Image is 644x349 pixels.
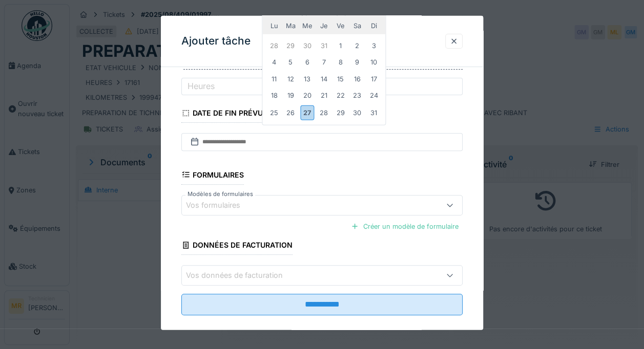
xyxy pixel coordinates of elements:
[183,58,463,69] label: Durée prévue
[350,88,364,102] div: Choose samedi 23 août 2025
[350,38,364,52] div: Choose samedi 2 août 2025
[367,55,381,69] div: Choose dimanche 10 août 2025
[367,18,381,32] div: dimanche
[301,18,315,32] div: mercredi
[350,72,364,85] div: Choose samedi 16 août 2025
[284,55,298,69] div: Choose mardi 5 août 2025
[267,55,281,69] div: Choose lundi 4 août 2025
[267,88,281,102] div: Choose lundi 18 août 2025
[186,200,255,211] div: Vos formulaires
[317,18,331,32] div: jeudi
[350,55,364,69] div: Choose samedi 9 août 2025
[301,88,315,102] div: Choose mercredi 20 août 2025
[367,105,381,119] div: Choose dimanche 31 août 2025
[284,105,298,119] div: Choose mardi 26 août 2025
[267,105,281,119] div: Choose lundi 25 août 2025
[284,38,298,52] div: Choose mardi 29 juillet 2025
[301,9,315,16] span: août
[317,105,331,119] div: Choose jeudi 28 août 2025
[367,88,381,102] div: Choose dimanche 24 août 2025
[301,55,315,69] div: Choose mercredi 6 août 2025
[301,38,315,52] div: Choose mercredi 30 juillet 2025
[181,167,244,184] div: Formulaires
[186,270,297,281] div: Vos données de facturation
[181,105,317,123] div: Date de fin prévue de la tâche
[267,18,281,32] div: lundi
[334,38,347,52] div: Choose vendredi 1 août 2025
[267,72,281,85] div: Choose lundi 11 août 2025
[185,190,255,199] label: Modèles de formulaires
[334,55,347,69] div: Choose vendredi 8 août 2025
[317,72,331,85] div: Choose jeudi 14 août 2025
[266,37,382,121] div: Month août, 2025
[367,72,381,85] div: Choose dimanche 17 août 2025
[350,105,364,119] div: Choose samedi 30 août 2025
[334,72,347,85] div: Choose vendredi 15 août 2025
[284,18,298,32] div: mardi
[331,9,347,16] span: 2025
[350,18,364,32] div: samedi
[317,88,331,102] div: Choose jeudi 21 août 2025
[334,88,347,102] div: Choose vendredi 22 août 2025
[181,237,293,255] div: Données de facturation
[284,88,298,102] div: Choose mardi 19 août 2025
[347,220,463,233] div: Créer un modèle de formulaire
[301,72,315,85] div: Choose mercredi 13 août 2025
[367,38,381,52] div: Choose dimanche 3 août 2025
[334,105,347,119] div: Choose vendredi 29 août 2025
[181,35,251,48] h3: Ajouter tâche
[317,38,331,52] div: Choose jeudi 31 juillet 2025
[317,55,331,69] div: Choose jeudi 7 août 2025
[334,18,347,32] div: vendredi
[267,38,281,52] div: Choose lundi 28 juillet 2025
[185,80,217,92] label: Heures
[284,72,298,85] div: Choose mardi 12 août 2025
[301,105,315,120] div: Choose mercredi 27 août 2025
